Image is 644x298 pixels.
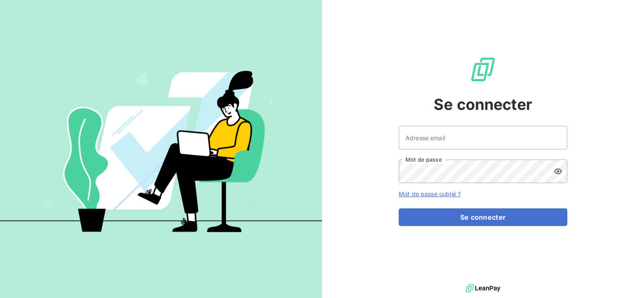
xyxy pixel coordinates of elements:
[466,282,500,295] img: logo
[399,208,567,226] button: Se connecter
[470,56,496,83] img: Logo LeanPay
[399,126,567,149] input: placeholder
[434,93,532,116] span: Se connecter
[399,190,461,197] a: Mot de passe oublié ?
